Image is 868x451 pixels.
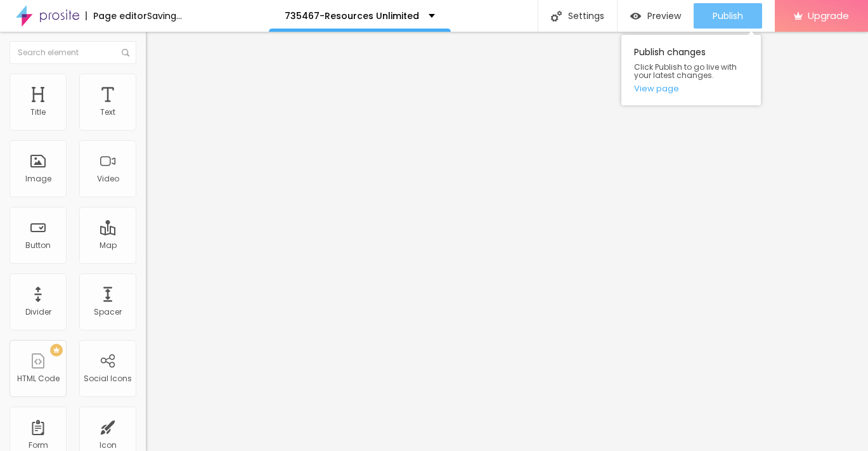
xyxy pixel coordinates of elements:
div: Button [25,241,51,250]
div: HTML Code [17,374,60,383]
span: Upgrade [808,10,849,21]
img: Icone [551,11,562,22]
div: Social Icons [84,374,132,383]
div: Spacer [94,308,122,317]
a: View page [634,84,748,93]
div: Map [100,241,117,250]
div: Text [100,108,115,117]
p: 735467-Resources Unlimited [285,11,419,20]
button: Preview [618,3,694,29]
button: Publish [694,3,762,29]
span: Preview [647,11,681,21]
img: view-1.svg [630,11,641,22]
span: Click Publish to go live with your latest changes. [634,63,748,79]
div: Page editor [86,11,147,20]
div: Title [30,108,46,117]
div: Publish changes [621,35,761,105]
div: Divider [25,308,51,317]
span: Publish [713,11,743,21]
div: Icon [100,441,117,450]
input: Search element [10,41,136,64]
div: Form [29,441,48,450]
img: Icone [122,49,129,56]
iframe: Editor [146,32,868,451]
div: Video [97,174,119,183]
div: Saving... [147,11,182,20]
div: Image [25,174,51,183]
